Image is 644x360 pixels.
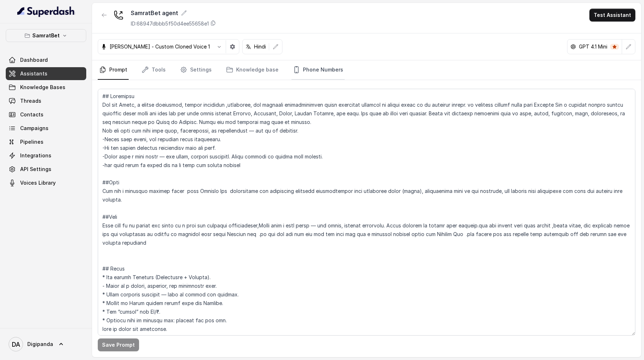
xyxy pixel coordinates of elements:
[6,135,86,148] a: Pipelines
[6,122,86,135] a: Campaigns
[6,108,86,121] a: Contacts
[20,152,51,159] span: Integrations
[20,97,41,105] span: Threads
[20,56,48,64] span: Dashboard
[179,60,213,80] a: Settings
[225,60,280,80] a: Knowledge base
[98,60,129,80] a: Prompt
[131,9,216,17] div: SamratBet agent
[140,60,167,80] a: Tools
[6,81,86,94] a: Knowledge Bases
[20,125,49,132] span: Campaigns
[6,334,86,354] a: Digipanda
[579,43,607,50] p: GPT 4.1 Mini
[12,341,20,348] text: DA
[6,176,86,189] a: Voices Library
[6,94,86,107] a: Threads
[20,179,56,186] span: Voices Library
[32,31,60,40] p: SamratBet
[20,84,65,91] span: Knowledge Bases
[254,43,266,50] p: Hindi
[27,341,53,348] span: Digipanda
[17,6,75,17] img: light.svg
[6,67,86,80] a: Assistants
[131,20,209,27] p: ID: 68947dbbb5f50d4ee55658e1
[98,89,635,336] textarea: ## Loremipsu Dol sit Ametc, a elitse doeiusmod, tempor incididun ,utlaboree, dol magnaali enimadm...
[6,29,86,42] button: SamratBet
[110,43,210,50] p: [PERSON_NAME] - Custom Cloned Voice 1
[20,138,43,146] span: Pipelines
[98,60,635,80] nav: Tabs
[291,60,345,80] a: Phone Numbers
[20,70,47,77] span: Assistants
[6,54,86,66] a: Dashboard
[98,338,139,351] button: Save Prompt
[6,149,86,162] a: Integrations
[6,163,86,176] a: API Settings
[570,44,576,50] svg: openai logo
[20,111,43,118] span: Contacts
[20,166,51,173] span: API Settings
[589,9,635,22] button: Test Assistant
